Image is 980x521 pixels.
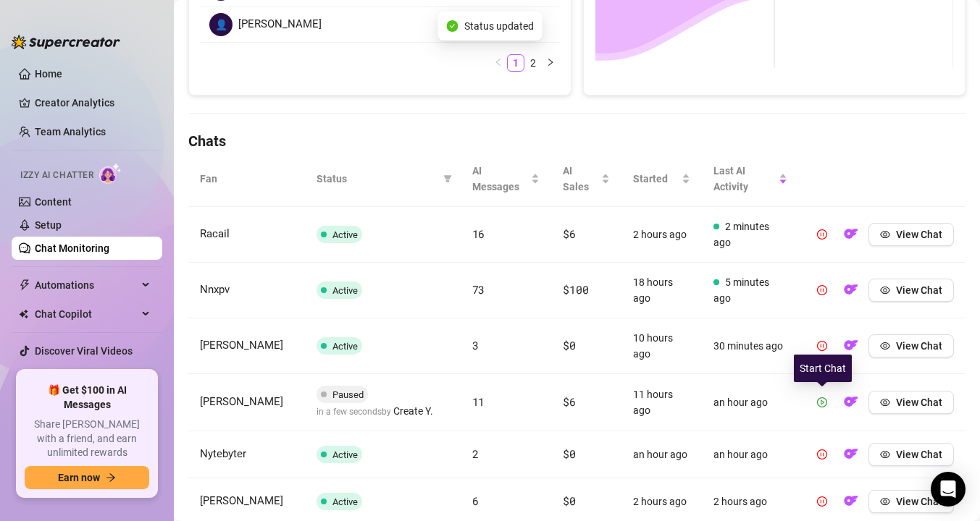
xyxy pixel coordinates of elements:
[332,341,358,352] span: Active
[844,282,858,297] img: OF
[839,232,863,243] a: OF
[817,397,827,407] span: play-circle
[702,374,799,431] td: an hour ago
[472,446,479,461] span: 2
[896,397,942,408] span: View Chat
[35,68,62,80] a: Home
[839,223,863,246] button: OF
[25,466,149,489] button: Earn nowarrow-right
[563,446,575,461] span: $0
[563,282,588,297] span: $100
[713,276,769,304] span: 5 minutes ago
[542,54,559,72] li: Next Page
[817,496,827,507] span: pause-circle
[35,274,138,297] span: Automations
[817,285,827,295] span: pause-circle
[35,126,106,137] a: Team Analytics
[896,449,942,460] span: View Chat
[794,355,852,382] div: Start Chat
[546,58,555,67] span: right
[332,229,358,240] span: Active
[868,391,954,414] button: View Chat
[25,418,149,460] span: Share [PERSON_NAME] with a friend, and earn unlimited rewards
[472,226,485,241] span: 16
[19,309,28,319] img: Chat Copilot
[817,229,827,240] span: pause-circle
[880,397,890,407] span: eye
[332,449,358,460] span: Active
[839,399,863,411] a: OF
[332,285,358,296] span: Active
[896,229,942,240] span: View Chat
[188,151,305,207] th: Fan
[896,284,942,296] span: View Chat
[35,302,138,326] span: Chat Copilot
[817,449,827,459] span: pause-circle
[713,163,776,195] span: Last AI Activity
[868,279,954,302] button: View Chat
[525,55,541,71] a: 2
[621,318,702,374] td: 10 hours ago
[472,282,485,297] span: 73
[106,473,116,483] span: arrow-right
[99,163,122,184] img: AI Chatter
[35,242,109,254] a: Chat Monitoring
[702,431,799,478] td: an hour ago
[621,207,702,263] td: 2 hours ago
[200,494,283,507] span: [PERSON_NAME]
[839,499,863,510] a: OF
[896,496,942,507] span: View Chat
[551,151,621,207] th: AI Sales
[524,54,542,72] li: 2
[931,472,966,507] div: Open Intercom Messenger
[332,496,358,507] span: Active
[238,16,322,33] span: [PERSON_NAME]
[868,490,954,513] button: View Chat
[393,403,433,419] span: Create Y.
[507,54,524,72] li: 1
[621,151,702,207] th: Started
[200,447,246,460] span: Nytebyter
[188,131,966,151] h4: Chats
[839,287,863,299] a: OF
[621,263,702,318] td: 18 hours ago
[472,163,529,195] span: AI Messages
[317,171,437,187] span: Status
[472,338,479,352] span: 3
[19,279,30,291] span: thunderbolt
[35,91,151,114] a: Creator Analytics
[702,151,799,207] th: Last AI Activity
[443,174,452,183] span: filter
[209,13,233,36] div: 👤
[839,279,863,302] button: OF
[563,494,575,508] span: $0
[25,384,149,412] span: 🎁 Get $100 in AI Messages
[868,443,954,466] button: View Chat
[839,490,863,513] button: OF
[35,219,62,231] a: Setup
[713,221,769,248] span: 2 minutes ago
[332,389,364,400] span: Paused
[839,343,863,355] a: OF
[472,494,479,508] span: 6
[880,285,890,295] span: eye
[20,169,93,182] span: Izzy AI Chatter
[880,229,890,240] span: eye
[621,431,702,478] td: an hour ago
[839,391,863,414] button: OF
[563,226,575,241] span: $6
[440,168,455,190] span: filter
[200,395,283,408] span: [PERSON_NAME]
[868,334,954,357] button: View Chat
[880,449,890,459] span: eye
[35,196,72,208] a: Content
[880,496,890,507] span: eye
[58,472,100,483] span: Earn now
[563,163,598,195] span: AI Sales
[563,338,575,352] span: $0
[542,54,559,72] button: right
[702,318,799,374] td: 30 minutes ago
[461,151,552,207] th: AI Messages
[844,494,858,508] img: OF
[490,54,507,72] li: Previous Page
